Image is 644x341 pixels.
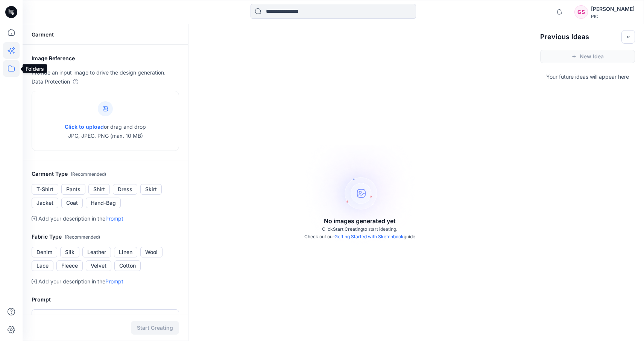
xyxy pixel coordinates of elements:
button: T-Shirt [32,184,58,195]
div: GS [574,5,588,19]
button: Cotton [114,260,141,271]
span: Click to upload [65,123,104,130]
p: Add your description in the [38,214,123,223]
a: Prompt [105,278,123,285]
button: Velvet [86,260,111,271]
span: ( Recommended ) [65,234,100,240]
p: Your future ideas will appear here [531,69,644,81]
span: Start Creating [333,226,363,232]
span: ( Recommended ) [71,171,106,177]
div: [PERSON_NAME] [591,5,635,14]
button: Denim [32,247,57,257]
button: Dress [113,184,137,195]
button: Coat [61,198,83,208]
h2: Fabric Type [32,232,179,242]
button: Wool [140,247,163,257]
h2: Image Reference [32,54,179,63]
h2: Previous Ideas [540,32,589,41]
p: No images generated yet [324,216,396,225]
button: Fleece [56,260,83,271]
p: Provide an input image to drive the design generation. [32,68,179,77]
p: Add your description in the [38,277,123,286]
a: Getting Started with Sketchbook [334,234,404,239]
button: Leather [82,247,111,257]
p: or drag and drop JPG, JPEG, PNG (max. 10 MB) [65,122,146,140]
a: Prompt [105,215,123,222]
button: Hand-Bag [86,198,121,208]
button: Toggle idea bar [621,30,635,44]
button: Skirt [140,184,162,195]
div: PIC [591,14,635,19]
button: Lace [32,260,53,271]
p: Data Protection [32,77,70,86]
h2: Prompt [32,295,179,304]
button: Shirt [88,184,110,195]
button: Silk [60,247,79,257]
p: Click to start ideating. Check out our guide [304,225,415,241]
button: Linen [114,247,137,257]
h2: Garment Type [32,169,179,179]
button: Pants [61,184,85,195]
button: Jacket [32,198,58,208]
